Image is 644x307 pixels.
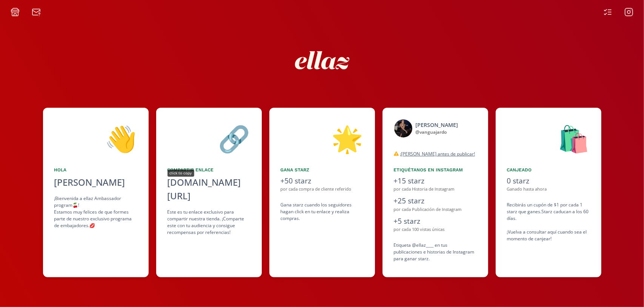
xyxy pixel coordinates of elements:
div: [DOMAIN_NAME][URL] [168,176,251,203]
div: 🌟 [281,119,364,157]
div: por cada Historia de Instagram [394,186,477,192]
div: Gana starz cuando los seguidores hagan click en tu enlace y realiza compras . [281,202,364,222]
div: 👋 [54,119,137,157]
div: [PERSON_NAME] [416,121,458,129]
div: 🔗 [168,119,251,157]
div: click to copy [168,170,194,177]
div: Ganado hasta ahora [507,186,590,192]
div: +15 starz [394,176,477,186]
div: por cada 100 vistas únicas [394,226,477,233]
div: Canjeado [507,166,590,173]
div: Gana starz [281,166,364,173]
img: nKmKAABZpYV7 [288,26,356,94]
div: Etiqueta @ellaz____ en tus publicaciones e historias de Instagram para ganar starz. [394,242,477,262]
div: Este es tu enlace exclusivo para compartir nuestra tienda. ¡Comparte este con tu audiencia y cons... [168,209,251,236]
div: Hola [54,166,137,173]
div: Etiquétanos en Instagram [394,166,477,173]
u: ¡[PERSON_NAME] antes de publicar! [400,151,475,157]
div: +25 starz [394,196,477,206]
div: 🛍️ [507,119,590,157]
img: 521466015_18520573708021698_5625082446355652164_n.jpg [394,119,413,138]
div: 0 starz [507,176,590,186]
div: [PERSON_NAME] [54,176,137,189]
div: ¡Bienvenida a ellaz Ambassador program🍒! Estamos muy felices de que formes parte de nuestro exclu... [54,195,137,229]
div: Recibirás un cupón de $1 por cada 1 starz que ganes. Starz caducan a los 60 días. ¡Vuelva a consu... [507,202,590,242]
div: por cada Publicación de Instagram [394,206,477,213]
div: Compartir Enlace [168,166,251,173]
div: +5 starz [394,216,477,227]
div: +50 starz [281,176,364,186]
div: por cada compra de cliente referido [281,186,364,192]
div: @ vanguajardo [416,129,458,136]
